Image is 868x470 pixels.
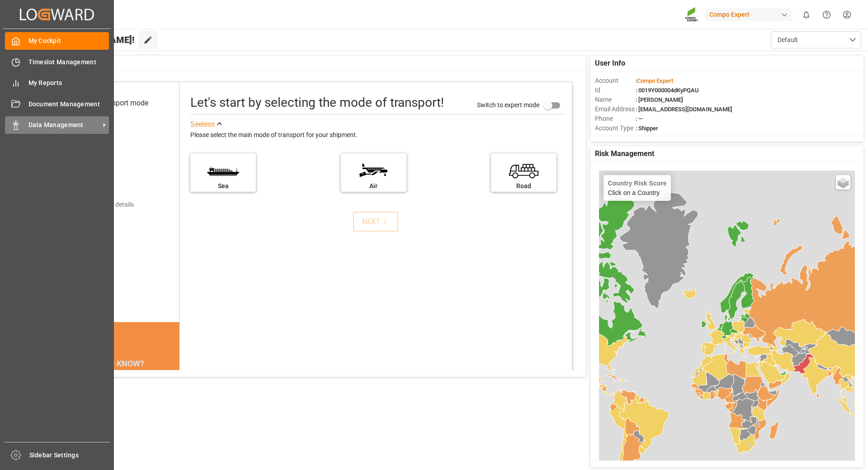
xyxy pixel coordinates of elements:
[595,114,636,123] span: Phone
[836,175,850,190] a: Layers
[29,451,110,460] span: Sidebar Settings
[608,180,667,187] h4: Country Risk Score
[595,58,625,69] span: User Info
[595,85,636,95] span: Id
[595,95,636,104] span: Name
[706,6,796,23] button: Compo Expert
[778,35,798,45] span: Default
[5,53,109,71] a: Timeslot Management
[636,87,699,94] span: : 0019Y000004dKyPQAU
[28,78,109,88] span: My Reports
[636,125,658,132] span: : Shipper
[477,101,539,108] span: Switch to expert mode
[362,216,390,227] div: NEXT
[636,77,673,84] span: :
[28,57,109,67] span: Timeslot Management
[637,77,673,84] span: Compo Expert
[595,104,636,114] span: Email Address
[495,181,552,191] div: Road
[706,8,793,21] div: Compo Expert
[685,7,699,23] img: Screenshot%202023-09-29%20at%2010.02.21.png_1712312052.png
[816,5,837,25] button: Help Center
[595,76,636,85] span: Account
[796,5,816,25] button: show 0 new notifications
[5,32,109,50] a: My Cockpit
[595,148,654,159] span: Risk Management
[195,181,251,191] div: Sea
[28,100,109,109] span: Document Management
[38,31,135,48] span: Hello [PERSON_NAME]!
[190,119,215,130] div: See less
[771,31,861,48] button: open menu
[353,212,398,232] button: NEXT
[636,96,683,103] span: : [PERSON_NAME]
[636,106,732,113] span: : [EMAIL_ADDRESS][DOMAIN_NAME]
[190,93,444,112] div: Let's start by selecting the mode of transport!
[28,120,100,130] span: Data Management
[190,130,566,141] div: Please select the main mode of transport for your shipment.
[28,36,109,46] span: My Cockpit
[608,180,667,196] div: Click on a Country
[345,181,402,191] div: Air
[636,115,643,122] span: : —
[49,354,179,373] div: DID YOU KNOW?
[595,123,636,133] span: Account Type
